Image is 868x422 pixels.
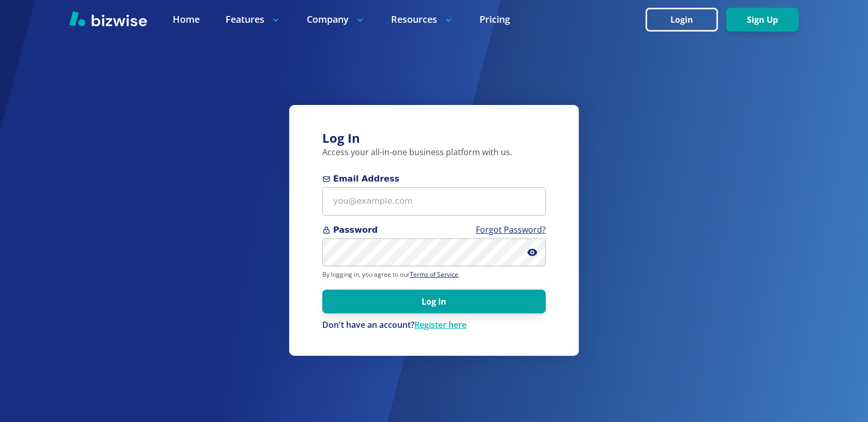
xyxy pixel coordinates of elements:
input: you@example.com [322,187,546,216]
p: Features [226,13,281,26]
a: Register here [414,319,467,330]
button: Log In [322,290,546,313]
div: Don't have an account?Register here [322,320,546,331]
p: Access your all-in-one business platform with us. [322,147,546,158]
img: Bizwise Logo [69,11,147,26]
h3: Log In [322,130,546,147]
a: Login [646,15,726,25]
p: Company [307,13,365,26]
p: Resources [391,13,454,26]
a: Home [173,13,200,26]
p: Don't have an account? [322,320,546,331]
a: Terms of Service [410,270,458,279]
a: Sign Up [726,15,799,25]
p: By logging in, you agree to our . [322,270,546,279]
a: Pricing [480,13,510,26]
button: Login [646,8,718,32]
button: Sign Up [726,8,799,32]
a: Forgot Password? [476,224,546,235]
span: Password [322,224,546,236]
span: Email Address [322,173,546,185]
